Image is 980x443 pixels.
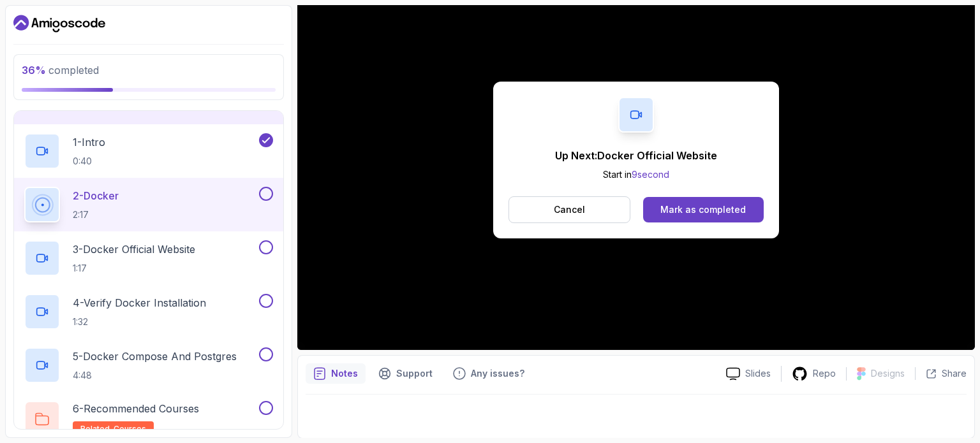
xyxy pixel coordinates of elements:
[915,367,967,380] button: Share
[471,367,524,380] p: Any issues?
[24,240,273,276] button: 3-Docker Official Website1:17
[306,363,366,384] button: notes button
[22,64,46,76] span: 36 %
[871,367,905,380] p: Designs
[555,168,717,181] p: Start in
[24,294,273,330] button: 4-Verify Docker Installation1:32
[73,401,199,416] p: 6 - Recommended Courses
[782,366,846,382] a: Repo
[24,401,273,437] button: 6-Recommended Coursesrelated-courses
[73,316,206,328] p: 1:32
[24,187,273,222] button: 2-Docker2:17
[445,363,532,384] button: Feedback button
[509,196,630,223] button: Cancel
[555,148,717,163] p: Up Next: Docker Official Website
[73,188,119,203] p: 2 - Docker
[331,367,358,380] p: Notes
[73,295,206,310] p: 4 - Verify Docker Installation
[643,197,764,222] button: Mark as completed
[554,203,585,216] p: Cancel
[73,349,237,364] p: 5 - Docker Compose And Postgres
[73,134,105,150] p: 1 - Intro
[73,369,237,382] p: 4:48
[24,347,273,383] button: 5-Docker Compose And Postgres4:48
[745,367,771,380] p: Slides
[396,367,433,380] p: Support
[24,133,273,169] button: 1-Intro0:40
[80,424,146,434] span: related-courses
[371,363,440,384] button: Support button
[942,367,967,380] p: Share
[660,203,746,216] div: Mark as completed
[13,13,105,34] a: Dashboard
[73,242,195,257] p: 3 - Docker Official Website
[73,262,195,275] p: 1:17
[73,155,105,168] p: 0:40
[73,208,119,221] p: 2:17
[632,169,669,180] span: 9 second
[813,367,836,380] p: Repo
[22,64,99,76] span: completed
[716,367,781,381] a: Slides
